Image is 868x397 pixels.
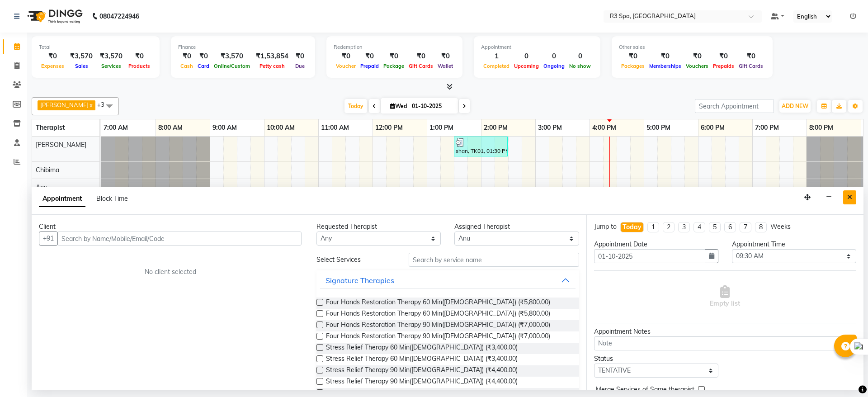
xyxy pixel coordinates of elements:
[66,51,96,61] div: ₹3,570
[536,121,564,134] a: 3:00 PM
[481,63,512,69] span: Completed
[36,141,86,149] span: [PERSON_NAME]
[435,63,455,69] span: Wallet
[326,331,550,343] span: Four Hands Restoration Therapy 90 Min([DEMOGRAPHIC_DATA]) (₹7,000.00)
[178,63,195,69] span: Cash
[684,63,711,69] span: Vouchers
[334,63,358,69] span: Voucher
[406,63,435,69] span: Gift Cards
[381,51,406,61] div: ₹0
[344,99,367,113] span: Today
[96,194,128,203] span: Block Time
[23,4,85,29] img: logo
[711,51,736,61] div: ₹0
[97,101,111,108] span: +3
[678,222,690,232] li: 3
[252,51,292,61] div: ₹1,53,854
[293,63,307,69] span: Due
[178,43,308,51] div: Finance
[596,385,694,396] span: Merge Services of Same therapist
[454,222,579,232] div: Assigned Therapist
[358,51,381,61] div: ₹0
[99,4,139,29] b: 08047224946
[782,103,808,109] span: ADD NEW
[594,222,617,232] div: Jump to
[594,327,856,336] div: Appointment Notes
[326,343,518,354] span: Stress Relief Therapy 60 Min([DEMOGRAPHIC_DATA]) (₹3,400.00)
[319,121,351,134] a: 11:00 AM
[334,43,455,51] div: Redemption
[325,275,394,286] div: Signature Therapies
[709,222,721,232] li: 5
[381,63,406,69] span: Package
[647,51,684,61] div: ₹0
[89,101,93,109] a: x
[61,267,280,277] div: No client selected
[39,191,85,207] span: Appointment
[57,232,302,246] input: Search by Name/Mobile/Email/Code
[257,63,287,69] span: Petty cash
[740,222,751,232] li: 7
[594,354,718,364] div: Status
[326,354,518,365] span: Stress Relief Therapy 60 Min([DEMOGRAPHIC_DATA]) (₹3,400.00)
[406,51,435,61] div: ₹0
[693,222,705,232] li: 4
[512,51,541,61] div: 0
[126,51,152,61] div: ₹0
[320,272,575,288] button: Signature Therapies
[212,51,252,61] div: ₹3,570
[156,121,185,134] a: 8:00 AM
[623,222,642,232] div: Today
[736,63,765,69] span: Gift Cards
[326,309,550,320] span: Four Hands Restoration Therapy 60 Min([DEMOGRAPHIC_DATA]) (₹5,800.00)
[644,121,673,134] a: 5:00 PM
[594,240,718,249] div: Appointment Date
[40,101,89,109] span: [PERSON_NAME]
[684,51,711,61] div: ₹0
[567,63,593,69] span: No show
[334,51,358,61] div: ₹0
[212,63,252,69] span: Online/Custom
[435,51,455,61] div: ₹0
[541,51,567,61] div: 0
[39,222,302,232] div: Client
[594,249,705,263] input: yyyy-mm-dd
[481,43,593,51] div: Appointment
[807,121,835,134] a: 8:00 PM
[292,51,308,61] div: ₹0
[619,43,765,51] div: Other sales
[126,63,152,69] span: Products
[724,222,736,232] li: 6
[753,121,781,134] a: 7:00 PM
[779,100,811,113] button: ADD NEW
[96,51,126,61] div: ₹3,570
[409,99,454,113] input: 2025-10-01
[567,51,593,61] div: 0
[736,51,765,61] div: ₹0
[373,121,405,134] a: 12:00 PM
[264,121,297,134] a: 10:00 AM
[512,63,541,69] span: Upcoming
[39,43,152,51] div: Total
[619,51,647,61] div: ₹0
[36,183,47,191] span: Anu
[178,51,195,61] div: ₹0
[195,51,212,61] div: ₹0
[755,222,767,232] li: 8
[316,222,441,232] div: Requested Therapist
[481,121,510,134] a: 2:00 PM
[619,63,647,69] span: Packages
[663,222,675,232] li: 2
[481,51,512,61] div: 1
[710,285,740,308] span: Empty list
[73,63,90,69] span: Sales
[310,255,401,265] div: Select Services
[326,377,518,388] span: Stress Relief Therapy 90 Min([DEMOGRAPHIC_DATA]) (₹4,400.00)
[732,240,856,249] div: Appointment Time
[36,123,65,132] span: Therapist
[711,63,736,69] span: Prepaids
[695,99,774,113] input: Search Appointment
[358,63,381,69] span: Prepaid
[388,103,409,109] span: Wed
[843,190,856,204] button: Close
